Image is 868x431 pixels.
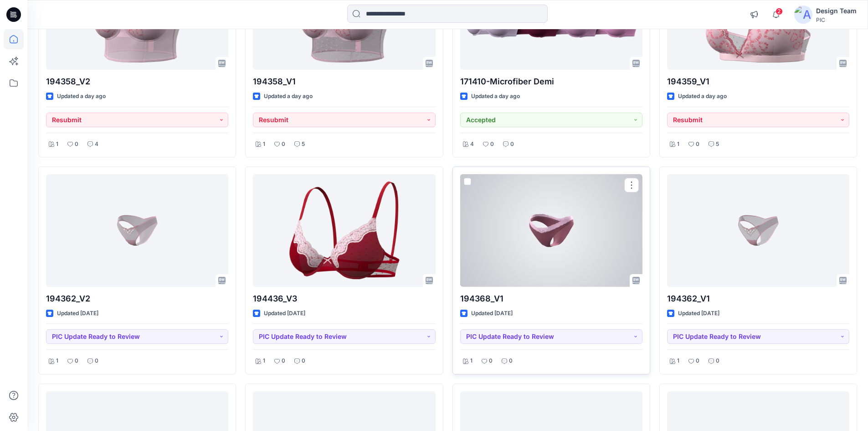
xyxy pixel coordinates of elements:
p: 194362_V2 [46,292,228,305]
div: PIC [816,16,857,23]
p: 0 [282,140,285,149]
p: 0 [716,356,719,366]
p: 1 [56,140,58,149]
p: Updated [DATE] [678,309,719,318]
p: 0 [510,140,514,149]
p: 4 [95,140,98,149]
a: 194368_V1 [460,174,642,287]
p: 1 [677,356,679,366]
p: 1 [56,356,58,366]
span: 2 [776,8,783,15]
a: 194436_V3 [253,174,435,287]
p: 0 [75,140,78,149]
p: Updated a day ago [264,92,313,101]
div: Design Team [816,5,857,16]
p: 0 [696,356,699,366]
p: Updated [DATE] [264,309,305,318]
img: avatar [794,5,812,24]
p: 194436_V3 [253,292,435,305]
p: 1 [263,356,265,366]
p: 194362_V1 [667,292,849,305]
a: 194362_V2 [46,174,228,287]
p: 1 [470,356,473,366]
p: 0 [696,140,699,149]
p: 0 [95,356,98,366]
p: 194358_V2 [46,75,228,88]
p: Updated a day ago [471,92,520,101]
a: 194362_V1 [667,174,849,287]
p: Updated [DATE] [471,309,513,318]
p: 0 [282,356,285,366]
p: Updated [DATE] [57,309,98,318]
p: 4 [470,140,474,149]
p: 0 [509,356,513,366]
p: 5 [302,140,305,149]
p: Updated a day ago [678,92,727,101]
p: 194368_V1 [460,292,642,305]
p: 1 [677,140,679,149]
p: 194358_V1 [253,75,435,88]
p: 0 [490,140,494,149]
p: 0 [75,356,78,366]
p: 5 [716,140,719,149]
p: 0 [302,356,305,366]
p: 0 [489,356,493,366]
p: Updated a day ago [57,92,106,101]
p: 171410-Microfiber Demi [460,75,642,88]
p: 194359_V1 [667,75,849,88]
p: 1 [263,140,265,149]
